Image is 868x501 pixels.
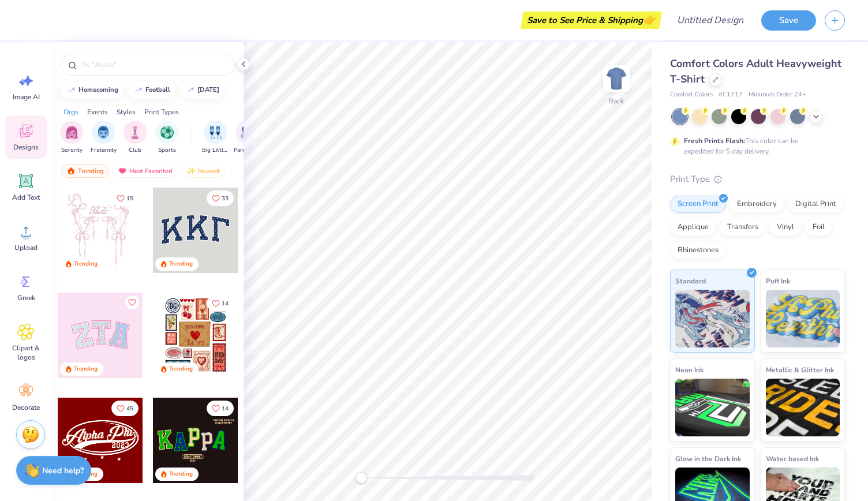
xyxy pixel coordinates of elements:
[61,164,109,178] div: Trending
[749,90,806,100] span: Minimum Order: 24 +
[145,87,170,93] div: football
[117,107,136,117] div: Styles
[13,92,40,102] span: Image AI
[67,87,76,94] img: trend_line.gif
[202,121,229,155] div: filter for Big Little Reveal
[63,107,78,117] div: Orgs
[124,121,147,155] button: filter button
[169,260,193,268] div: Trending
[87,107,108,117] div: Events
[126,406,133,412] span: 45
[207,296,234,311] button: Like
[126,196,133,201] span: 15
[91,121,117,155] button: filter button
[207,190,234,206] button: Like
[179,81,225,99] button: [DATE]
[61,146,83,155] span: Sorority
[766,275,790,287] span: Puff Ink
[805,219,832,236] div: Foil
[670,196,726,213] div: Screen Print
[234,121,260,155] div: filter for Parent's Weekend
[14,243,38,252] span: Upload
[74,365,98,373] div: Trending
[766,290,840,347] img: Puff Ink
[111,190,139,206] button: Like
[788,196,844,213] div: Digital Print
[675,364,704,376] span: Neon Ink
[65,126,78,139] img: Sorority Image
[766,453,819,465] span: Water based Ink
[17,293,35,302] span: Greek
[158,146,176,155] span: Sports
[91,121,117,155] div: filter for Fraternity
[675,290,750,347] img: Standard
[80,59,227,70] input: Try "Alpha"
[766,379,840,436] img: Metallic & Glitter Ink
[670,219,716,236] div: Applique
[234,146,260,155] span: Parent's Weekend
[186,167,196,175] img: newest.gif
[675,453,741,465] span: Glow in the Dark Ink
[766,364,834,376] span: Metallic & Glitter Ink
[523,12,659,29] div: Save to See Price & Shipping
[668,9,753,32] input: Untitled Design
[605,67,628,90] img: Back
[643,13,656,27] span: 👉
[66,167,76,175] img: trending.gif
[356,472,367,484] div: Accessibility label
[670,173,845,186] div: Print Type
[129,146,141,155] span: Club
[118,167,127,175] img: most_fav.gif
[12,403,40,412] span: Decorate
[74,260,98,268] div: Trending
[60,121,83,155] div: filter for Sorority
[97,126,110,139] img: Fraternity Image
[134,87,143,94] img: trend_line.gif
[91,146,117,155] span: Fraternity
[181,164,225,178] div: Newest
[169,470,193,478] div: Trending
[684,136,826,156] div: This color can be expedited for 5 day delivery.
[155,121,178,155] div: filter for Sports
[111,401,139,416] button: Like
[78,87,118,93] div: homecoming
[155,121,178,155] button: filter button
[684,136,745,145] strong: Fresh Prints Flash:
[222,196,229,201] span: 33
[207,401,234,416] button: Like
[675,275,706,287] span: Standard
[609,96,624,106] div: Back
[13,143,39,152] span: Designs
[222,301,229,306] span: 14
[7,343,45,362] span: Clipart & logos
[197,87,219,93] div: halloween
[720,219,766,236] div: Transfers
[160,126,174,139] img: Sports Image
[761,10,816,31] button: Save
[60,121,83,155] button: filter button
[124,121,147,155] div: filter for Club
[234,121,260,155] button: filter button
[129,126,141,139] img: Club Image
[209,126,222,139] img: Big Little Reveal Image
[125,296,139,309] button: Like
[675,379,750,436] img: Neon Ink
[670,90,713,100] span: Comfort Colors
[241,126,254,139] img: Parent's Weekend Image
[670,57,841,86] span: Comfort Colors Adult Heavyweight T-Shirt
[202,121,229,155] button: filter button
[42,465,84,476] strong: Need help?
[113,164,178,178] div: Most Favorited
[186,87,195,94] img: trend_line.gif
[222,406,229,412] span: 14
[61,81,124,99] button: homecoming
[202,146,229,155] span: Big Little Reveal
[670,242,726,259] div: Rhinestones
[719,90,743,100] span: # C1717
[128,81,175,99] button: football
[769,219,802,236] div: Vinyl
[729,196,784,213] div: Embroidery
[169,365,193,373] div: Trending
[12,193,40,202] span: Add Text
[144,107,179,117] div: Print Types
